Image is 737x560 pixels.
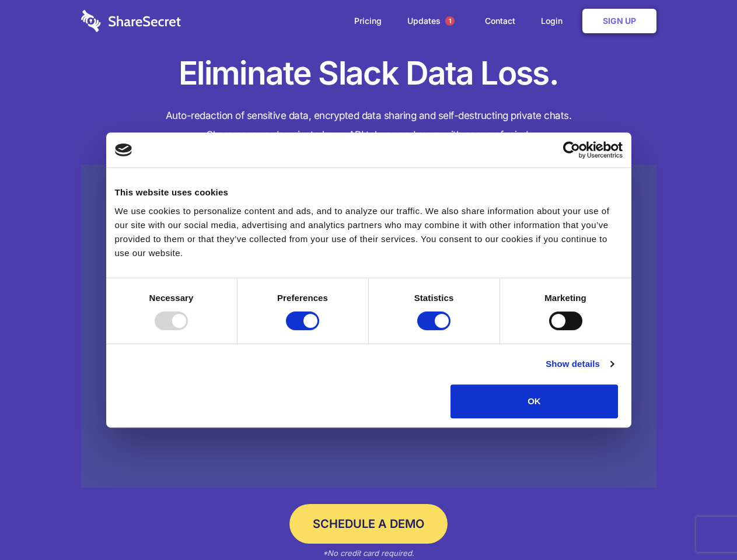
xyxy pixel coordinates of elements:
a: Contact [473,3,527,39]
img: logo-wordmark-white-trans-d4663122ce5f474addd5e946df7df03e33cb6a1c49d2221995e7729f52c070b2.svg [81,10,181,32]
a: Pricing [343,3,393,39]
img: logo [115,143,132,156]
h4: Auto-redaction of sensitive data, encrypted data sharing and self-destructing private chats. Shar... [81,106,656,145]
div: This website uses cookies [115,185,623,199]
strong: Marketing [544,293,586,303]
strong: Preferences [277,293,328,303]
em: *No credit card required. [323,548,414,558]
h1: Eliminate Slack Data Loss. [81,52,656,94]
a: Sign Up [582,9,656,33]
a: Usercentrics Cookiebot - opens in a new window [521,141,623,159]
div: We use cookies to personalize content and ads, and to analyze our traffic. We also share informat... [115,204,623,260]
span: 1 [445,16,455,26]
strong: Statistics [414,293,454,303]
strong: Necessary [149,293,194,303]
a: Show details [546,357,613,371]
a: Wistia video thumbnail [81,164,656,488]
button: OK [450,384,618,418]
a: Schedule a Demo [289,504,448,544]
a: Login [529,3,580,39]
